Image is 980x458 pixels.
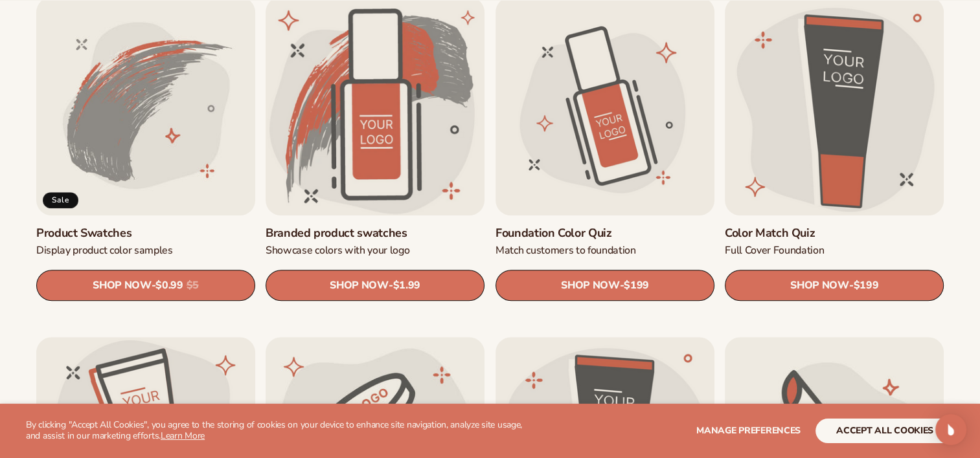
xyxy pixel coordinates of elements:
[93,279,151,292] span: SHOP NOW
[266,226,484,241] a: Branded product swatches
[790,279,849,292] span: SHOP NOW
[853,279,878,292] span: $199
[935,414,966,445] div: Open Intercom Messenger
[815,419,954,443] button: accept all cookies
[393,279,420,292] span: $1.99
[36,270,255,301] a: SHOP NOW- $0.99 $5
[496,270,714,301] a: SHOP NOW- $199
[266,270,484,301] a: SHOP NOW- $1.99
[624,279,649,292] span: $199
[330,279,389,292] span: SHOP NOW
[36,226,255,241] a: Product Swatches
[725,226,944,241] a: Color Match Quiz
[187,279,199,292] s: $5
[496,226,714,241] a: Foundation Color Quiz
[696,424,801,437] span: Manage preferences
[696,419,801,443] button: Manage preferences
[561,279,619,292] span: SHOP NOW
[161,430,205,442] a: Learn More
[26,420,532,442] p: By clicking "Accept All Cookies", you agree to the storing of cookies on your device to enhance s...
[155,279,183,292] span: $0.99
[725,270,944,301] a: SHOP NOW- $199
